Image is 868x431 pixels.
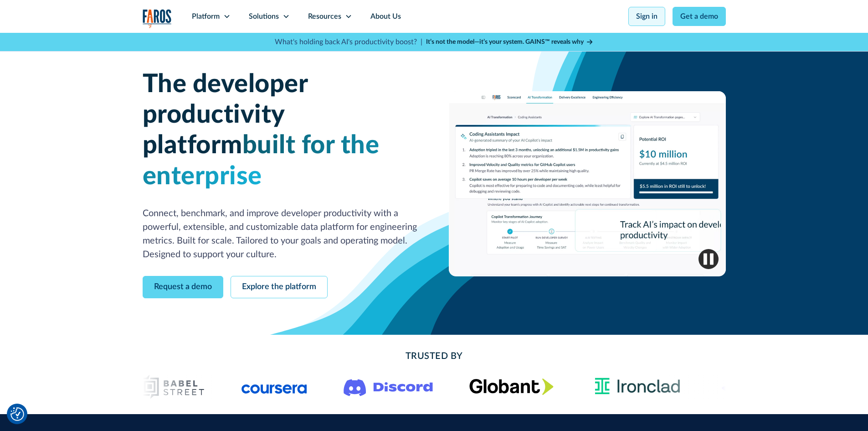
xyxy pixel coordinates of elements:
img: Logo of the online learning platform Coursera. [241,379,307,394]
div: Resources [308,11,341,22]
img: Globant's logo [469,378,554,395]
a: It’s not the model—it’s your system. GAINS™ reveals why [426,37,594,47]
img: Logo of the analytics and reporting company Faros. [143,9,172,28]
a: Get a demo [673,7,726,26]
a: Sign in [628,7,665,26]
span: built for the enterprise [143,133,380,189]
button: Cookie Settings [10,407,24,421]
img: Ironclad Logo [590,374,685,399]
img: Pause video [699,249,719,269]
div: Platform [192,11,220,22]
h2: Trusted By [216,349,653,363]
h1: The developer productivity platform [143,69,420,192]
p: Connect, benchmark, and improve developer productivity with a powerful, extensible, and customiza... [143,207,420,261]
p: What's holding back AI's productivity boost? | [275,36,422,47]
a: Request a demo [143,276,223,298]
strong: It’s not the model—it’s your system. GAINS™ reveals why [426,39,584,45]
a: Explore the platform [231,276,328,298]
img: Logo of the communication platform Discord. [344,377,433,396]
img: Revisit consent button [10,407,24,421]
a: home [143,9,172,28]
div: Solutions [249,11,279,22]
